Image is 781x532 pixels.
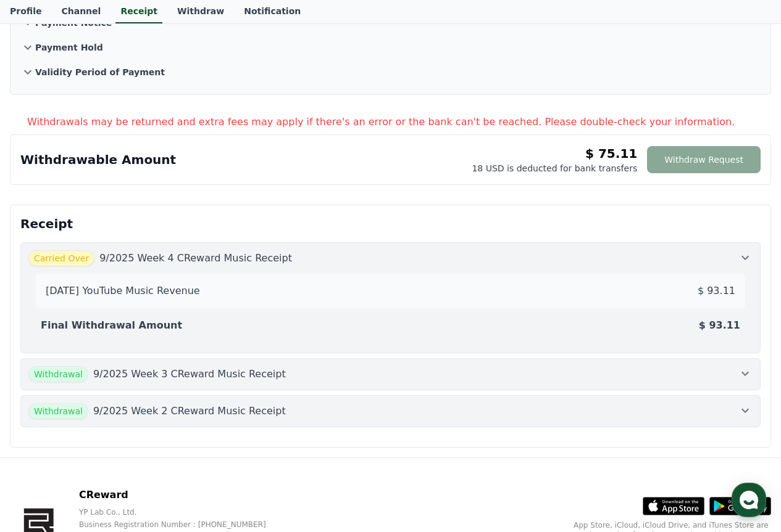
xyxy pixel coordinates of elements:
p: Business Registration Number : [PHONE_NUMBER] [79,520,286,530]
p: CReward [79,488,286,502]
p: YP Lab Co., Ltd. [79,507,286,517]
span: Carried Over [28,250,94,266]
button: Withdraw Request [647,146,761,173]
p: Validity Period of Payment [35,66,165,78]
p: Withdrawable Amount [20,151,176,168]
button: Withdrawal 9/2025 Week 2 CReward Music Receipt [20,395,761,427]
p: 9/2025 Week 4 CReward Music Receipt [99,251,292,266]
a: Messages [81,391,159,422]
span: Withdrawal [28,366,88,382]
p: 18 USD is deducted for bank transfers [472,162,637,174]
a: Home [4,391,81,422]
p: $ 93.11 [698,284,735,298]
p: [DATE] YouTube Music Revenue [46,284,200,298]
p: Payment Hold [35,41,103,54]
p: Receipt [20,215,761,232]
button: Withdrawal 9/2025 Week 3 CReward Music Receipt [20,358,761,390]
span: Settings [183,409,213,419]
span: Home [31,409,53,419]
p: 9/2025 Week 2 CReward Music Receipt [93,404,286,419]
a: Settings [159,391,237,422]
p: $ 93.11 [699,318,740,333]
p: 9/2025 Week 3 CReward Music Receipt [93,367,286,382]
p: Final Withdrawal Amount [41,318,182,333]
span: Withdrawal [28,403,88,419]
button: Carried Over 9/2025 Week 4 CReward Music Receipt [DATE] YouTube Music Revenue $ 93.11 Final Withd... [20,242,761,353]
span: Messages [102,410,139,420]
p: Withdrawals may be returned and extra fees may apply if there's an error or the bank can't be rea... [27,115,771,129]
button: Payment Hold [20,35,761,60]
p: $ 75.11 [585,145,637,162]
button: Validity Period of Payment [20,60,761,84]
